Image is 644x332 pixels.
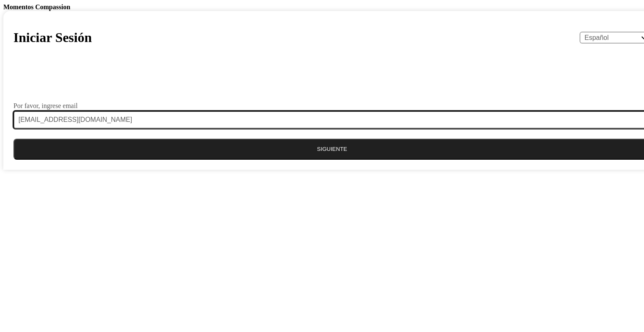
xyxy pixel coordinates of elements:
[13,103,78,109] label: Por favor, ingrese email
[3,3,70,11] b: Momentos Compassion
[13,30,92,45] h1: Iniciar Sesión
